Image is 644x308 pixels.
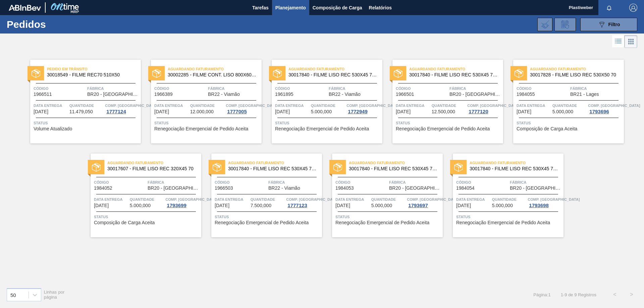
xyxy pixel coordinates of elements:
[470,160,563,166] span: Aguardando Faturamento
[588,102,622,114] a: Comp. [GEOGRAPHIC_DATA]1793696
[168,72,256,77] span: 30002285 - FILME CONT. LISO 800X60 100% RECICLADO
[396,102,430,109] span: Data entrega
[228,166,317,171] span: 30017840 - FILME LISO REC 530X45 70%
[371,196,406,203] span: Quantidade
[154,120,260,126] span: Status
[154,85,206,92] span: Código
[69,102,104,109] span: Quantidade
[34,85,86,92] span: Código
[608,22,620,27] span: Filtro
[251,196,285,203] span: Quantidade
[623,286,640,303] button: >
[528,196,580,203] span: Comp. Carga
[396,85,448,92] span: Código
[275,109,290,114] span: 25/08/2025
[107,160,201,166] span: Aguardando Faturamento
[92,163,101,172] img: status
[262,60,382,143] a: statusAguardando Faturamento30017840 - FILME LISO REC 530X45 70%Código1961895FábricaBR22 - Viamão...
[407,196,459,203] span: Comp. Carga
[530,72,619,77] span: 30017828 - FILME LISO REC 530X50 70
[215,213,320,220] span: Status
[329,92,361,97] span: BR22 - Viamão
[273,69,282,78] img: status
[335,179,387,186] span: Código
[561,292,596,297] span: 1 - 9 de 9 Registros
[552,109,573,114] span: 5.000,000
[409,72,498,77] span: 30017840 - FILME LISO REC 530X45 70%
[389,186,441,191] span: BR20 - Sapucaia
[335,213,441,220] span: Status
[349,166,437,171] span: 30017840 - FILME LISO REC 530X45 70%
[215,220,309,225] span: Renegociação Emergencial de Pedido Aceita
[456,220,550,225] span: Renegociação Emergencial de Pedido Aceita
[34,102,68,109] span: Data entrega
[311,102,345,109] span: Quantidade
[517,102,551,109] span: Data entrega
[335,196,370,203] span: Data entrega
[251,203,271,208] span: 7.500,000
[467,102,519,109] span: Comp. Carga
[456,213,562,220] span: Status
[432,102,466,109] span: Quantidade
[456,179,508,186] span: Código
[94,186,112,191] span: 1984052
[275,85,327,92] span: Código
[215,179,267,186] span: Código
[275,4,306,12] span: Planejamento
[570,85,622,92] span: Fábrica
[32,69,40,78] img: status
[625,35,637,48] div: Visão em Cards
[213,163,221,172] img: status
[510,186,562,191] span: BR20 - Sapucaia
[369,4,392,12] span: Relatórios
[20,60,141,143] a: statusPedido em Trânsito30018549 - FILME REC70 510X50Código1966511FábricaBR20 - [GEOGRAPHIC_DATA]...
[570,92,599,97] span: BR21 - Lages
[94,203,109,208] span: 01/09/2025
[537,18,552,31] div: Importar Negociações dos Pedidos
[407,203,429,208] div: 1793697
[311,109,332,114] span: 5.000,000
[168,66,262,72] span: Aguardando Faturamento
[552,102,587,109] span: Quantidade
[215,196,249,203] span: Data entrega
[515,69,523,78] img: status
[449,85,501,92] span: Fábrica
[449,92,501,97] span: BR20 - Sapucaia
[226,109,248,114] div: 1777005
[190,109,214,114] span: 12.000,000
[165,196,200,208] a: Comp. [GEOGRAPHIC_DATA]1793699
[329,85,381,92] span: Fábrica
[154,109,169,114] span: 25/08/2025
[349,160,443,166] span: Aguardando Faturamento
[612,35,625,48] div: Visão em Lista
[286,196,338,203] span: Comp. Carga
[443,153,563,237] a: statusAguardando Faturamento30017840 - FILME LISO REC 530X45 70%Código1984054FábricaBR20 - [GEOGR...
[517,126,577,131] span: Composição de Carga Aceita
[432,109,455,114] span: 12.500,000
[346,102,398,109] span: Comp. Carga
[190,102,224,109] span: Quantidade
[407,196,441,208] a: Comp. [GEOGRAPHIC_DATA]1793697
[333,163,342,172] img: status
[105,109,127,114] div: 1777124
[275,102,309,109] span: Data entrega
[288,66,382,72] span: Aguardando Faturamento
[130,196,164,203] span: Quantidade
[268,179,320,186] span: Fábrica
[228,160,322,166] span: Aguardando Faturamento
[226,102,278,109] span: Comp. Carga
[201,153,322,237] a: statusAguardando Faturamento30017840 - FILME LISO REC 530X45 70%Código1966503FábricaBR22 - Viamão...
[335,220,429,225] span: Renegociação Emergencial de Pedido Aceita
[165,196,217,203] span: Comp. Carga
[34,109,48,114] span: 16/08/2025
[148,179,200,186] span: Fábrica
[598,3,620,12] button: Notificações
[396,109,411,114] span: 26/08/2025
[629,4,637,12] img: Logout
[346,102,381,114] a: Comp. [GEOGRAPHIC_DATA]1772949
[510,179,562,186] span: Fábrica
[528,203,550,208] div: 1793698
[456,186,475,191] span: 1984054
[492,196,526,203] span: Quantidade
[382,60,503,143] a: statusAguardando Faturamento30017840 - FILME LISO REC 530X45 70%Código1966501FábricaBR20 - [GEOGR...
